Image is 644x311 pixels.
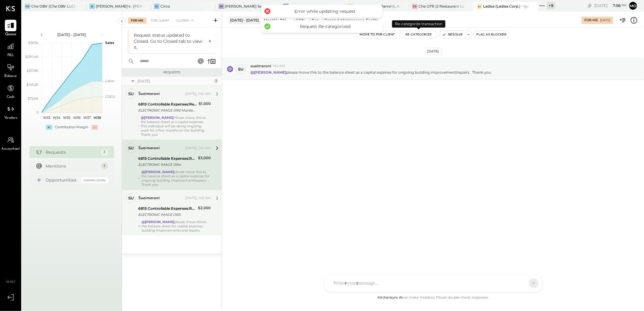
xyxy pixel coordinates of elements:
[31,4,77,9] div: Che OBV (Che OBV LLC) - Ignite
[594,3,627,8] div: [DATE]
[228,16,261,24] div: [DATE] - [DATE]
[138,91,160,97] div: sueimeroni
[354,4,400,9] div: The Butcher & Barrel (L Argento LLC) - [GEOGRAPHIC_DATA]
[347,4,353,9] div: TB
[138,155,196,162] div: 6815 Controllable Expenses:Repairs & Maintenance:Repair & Maintenance, Facility
[105,41,114,45] text: Sales
[628,1,638,11] button: Mo
[28,96,39,101] text: $72.6K
[4,74,17,79] span: Balance
[28,41,39,45] text: $363K
[154,4,159,9] div: Ci
[412,4,418,9] div: CO
[134,32,205,50] div: Request status updated to Closed. Go to Closed tab to view it.
[26,82,39,87] text: $145.2K
[137,79,212,84] div: [DATE]
[600,18,610,22] div: [DATE]
[418,4,465,9] div: Che OTR (J Restaurant LLC) - Ignite
[25,4,30,9] div: CO
[128,18,146,24] div: For Me
[392,20,445,28] div: Re-categorize transaction
[105,79,114,83] text: Labor
[46,125,52,130] div: +
[357,31,397,38] button: Move to for client
[273,64,285,69] span: 1:42 AM
[25,55,39,59] text: $290.4K
[105,95,115,99] text: COGS
[198,155,211,161] div: $3,000
[141,115,174,120] strong: @[PERSON_NAME]
[73,115,81,120] text: W36
[7,53,14,58] span: P&L
[81,177,108,183] div: Coming Soon
[238,66,243,72] div: su
[142,220,174,224] strong: @[PERSON_NAME]
[440,31,465,38] button: Resolve
[53,115,61,120] text: W34
[0,103,21,121] a: Vendors
[138,145,160,151] div: sueimeroni
[128,145,134,151] div: su
[198,205,211,211] div: $2,000
[92,125,98,130] div: -
[290,4,336,9] div: Nuestra Cocina LLC - [GEOGRAPHIC_DATA]
[43,115,50,120] text: W33
[425,48,442,55] div: [DATE]
[125,70,219,75] div: Requests
[283,4,289,9] div: NC
[101,149,108,156] div: 3
[0,20,21,37] a: Queue
[138,101,197,107] div: 6815 Controllable Expenses:Repairs & Maintenance:Repair & Maintenance, Facility
[93,115,101,120] text: W38
[89,4,95,9] div: G:
[190,18,193,23] span: +1
[199,101,211,107] div: $1,000
[7,95,15,100] span: Cash
[138,206,196,212] div: 6815 Controllable Expenses:Repairs & Maintenance:Repair & Maintenance, Facility
[225,4,271,9] div: [PERSON_NAME] Seaport
[46,149,98,155] div: Requests
[141,115,211,137] div: Please move this to the balance sheet as a capital expense. This individual will be doing ongoing...
[96,4,142,9] div: [PERSON_NAME]'s : [PERSON_NAME]'s
[160,4,170,9] div: Circo
[0,41,21,58] a: P&L
[141,170,174,174] strong: @[PERSON_NAME]
[2,146,20,152] span: Accountant
[214,79,219,83] div: 3
[83,115,91,120] text: W37
[205,38,211,44] button: ×
[5,32,16,37] span: Queue
[477,4,482,9] div: L(
[483,4,529,9] div: Ladisa (Ladisa Corp.) - Ignite
[142,220,211,232] div: please move this to the balance sheet for capital expense, building improvements and repairs
[547,2,555,9] div: + 9
[0,134,21,152] a: Accountant
[138,212,196,218] div: ELECTRONIC IMAGE 0165
[27,69,39,73] text: $217.8K
[173,18,196,24] div: Closed
[141,170,211,187] div: please move this to the balance sheet as a capital expense for ongoing building improvement/repai...
[250,63,271,69] span: sueimeroni
[46,163,98,169] div: Mentions
[185,92,211,96] div: [DATE], 1:40 AM
[55,125,89,130] div: Contribution Margin
[101,162,108,170] div: 3
[0,82,21,100] a: Cash
[400,31,438,38] button: Re-Categorize
[474,31,509,38] button: Flag as Blocker
[185,196,211,201] div: [DATE], 1:43 AM
[219,4,224,9] div: GS
[584,18,598,23] div: For Me
[46,177,78,183] div: Opportunities
[138,195,160,201] div: sueimeroni
[138,107,197,113] div: ELECTRONIC IMAGE 0192 Maintenance
[587,2,593,9] div: copy link
[138,162,196,168] div: ELECTRONIC IMAGE 0164
[250,70,491,75] p: please move this to the balance sheet as a capital expense for ongoing building improvement/repai...
[128,195,134,201] div: su
[250,70,286,75] strong: @[PERSON_NAME]
[63,115,70,120] text: W35
[0,62,21,79] a: Balance
[273,24,377,29] div: Request Re-categorized
[36,110,39,115] text: 0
